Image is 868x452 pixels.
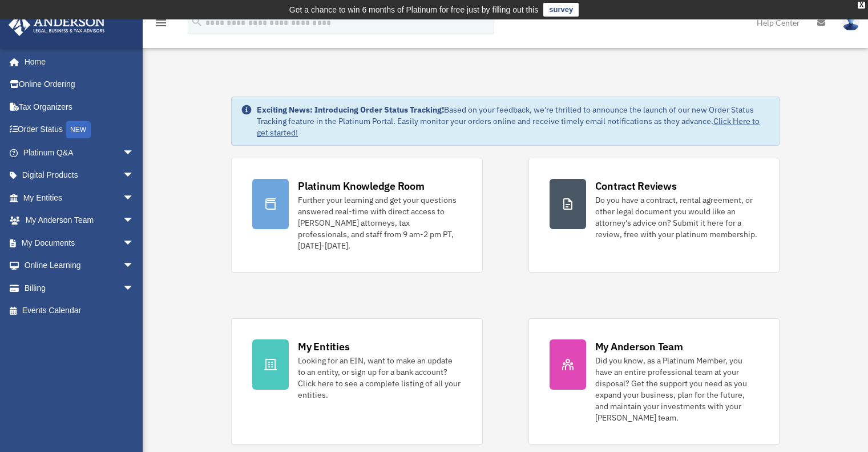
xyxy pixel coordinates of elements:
strong: Exciting News: Introducing Order Status Tracking! [257,105,444,115]
span: arrow_drop_down [123,277,146,300]
a: Billingarrow_drop_down [8,277,151,299]
div: My Entities [298,339,349,354]
a: My Entities Looking for an EIN, want to make an update to an entity, or sign up for a bank accoun... [231,318,482,445]
img: Anderson Advisors Platinum Portal [5,14,108,36]
span: arrow_drop_down [123,186,146,210]
a: Online Learningarrow_drop_down [8,254,151,277]
div: Further your learning and get your questions answered real-time with direct access to [PERSON_NAM... [298,194,461,251]
span: arrow_drop_down [123,254,146,278]
span: arrow_drop_down [123,231,146,255]
a: My Anderson Team Did you know, as a Platinum Member, you have an entire professional team at your... [528,318,780,445]
img: User Pic [842,14,859,31]
a: Click Here to get started! [257,116,760,138]
div: Based on your feedback, we're thrilled to announce the launch of our new Order Status Tracking fe... [257,104,770,138]
div: Platinum Knowledge Room [298,179,425,193]
div: Get a chance to win 6 months of Platinum for free just by filling out this [289,3,539,17]
a: Home [8,50,146,73]
div: Do you have a contract, rental agreement, or other legal document you would like an attorney's ad... [595,194,758,240]
a: My Entitiesarrow_drop_down [8,186,151,209]
a: Events Calendar [8,299,151,322]
span: arrow_drop_down [123,209,146,233]
a: menu [154,20,168,30]
a: Online Ordering [8,73,151,96]
a: Platinum Q&Aarrow_drop_down [8,141,151,164]
i: search [191,15,203,28]
div: close [858,2,865,9]
a: Platinum Knowledge Room Further your learning and get your questions answered real-time with dire... [231,158,482,273]
a: My Anderson Teamarrow_drop_down [8,209,151,232]
div: NEW [66,121,91,138]
a: survey [543,3,579,17]
div: Contract Reviews [595,179,677,193]
a: Order StatusNEW [8,118,151,142]
div: Looking for an EIN, want to make an update to an entity, or sign up for a bank account? Click her... [298,355,461,401]
a: Digital Productsarrow_drop_down [8,164,151,187]
div: Did you know, as a Platinum Member, you have an entire professional team at your disposal? Get th... [595,355,758,423]
div: My Anderson Team [595,339,683,354]
a: My Documentsarrow_drop_down [8,231,151,254]
i: menu [154,16,168,30]
span: arrow_drop_down [123,164,146,187]
a: Tax Organizers [8,95,151,118]
a: Contract Reviews Do you have a contract, rental agreement, or other legal document you would like... [528,158,780,273]
span: arrow_drop_down [123,141,146,165]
